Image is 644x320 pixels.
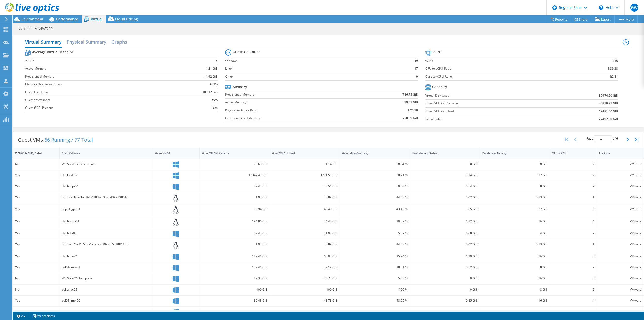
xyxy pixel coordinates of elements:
[202,206,267,212] div: 96.94 GiB
[15,206,57,212] div: Yes
[599,265,641,270] div: VMware
[44,136,93,143] span: 66 Running / 77 Total
[225,100,362,105] label: Active Memory
[482,152,542,155] div: Provisioned Memory
[202,161,267,167] div: 79.66 GiB
[272,254,338,259] div: 60.03 GiB
[25,97,172,102] label: Guest Whitespace
[272,287,338,292] div: 100 GiB
[432,84,447,89] b: Capacity
[233,84,247,89] b: Memory
[62,254,151,259] div: di-ul-vbr-01
[599,219,641,224] div: VMware
[552,172,594,178] div: 12
[233,49,260,54] b: Guest OS Count
[482,219,548,224] div: 16 GiB
[62,152,145,155] div: Guest VM Name
[482,195,548,200] div: 0.13 GiB
[25,66,172,71] label: Active Memory
[25,37,62,48] h2: Virtual Summary
[404,100,418,105] b: 79.57 GiB
[15,184,57,189] div: Yes
[586,135,618,142] span: Page of
[412,206,478,212] div: 1.65 GiB
[599,109,618,114] b: 12481.60 GiB
[425,117,551,122] label: Reclaimable
[272,152,332,155] div: Guest VM Disk Used
[62,206,151,212] div: cop01-gpt-01
[599,242,641,247] div: VMware
[608,66,618,71] b: 1:39.38
[599,298,641,303] div: VMware
[202,90,218,95] b: 189.12 GiB
[342,254,408,259] div: 35.74 %
[342,206,408,212] div: 43.45 %
[599,184,641,189] div: VMware
[482,265,548,270] div: 8 GiB
[202,242,267,247] div: 1.93 GiB
[342,276,408,281] div: 52.3 %
[414,58,418,63] b: 49
[62,219,151,224] div: di-ul-nms-01
[25,105,172,110] label: Guest iSCSI Present
[202,231,267,236] div: 59.43 GiB
[552,265,594,270] div: 2
[62,309,151,314] div: di-ul-vbp-02
[225,58,400,63] label: Windows
[599,231,641,236] div: VMware
[552,161,594,167] div: 2
[15,172,57,178] div: Yes
[62,287,151,292] div: osl-ul-dc05
[412,195,478,200] div: 0.02 GiB
[15,287,57,292] div: No
[482,298,548,303] div: 16 GiB
[412,231,478,236] div: 0.68 GiB
[599,276,641,281] div: VMware
[15,219,57,224] div: Yes
[403,116,418,121] b: 750.59 GiB
[594,135,612,142] input: jump to page
[62,231,151,236] div: di-ul-dc-02
[425,109,551,114] label: Guest VM Disk Used
[15,298,57,303] div: Yes
[342,195,408,200] div: 44.63 %
[15,309,57,314] div: Yes
[225,92,362,97] label: Provisioned Memory
[482,161,548,167] div: 8 GiB
[599,161,641,167] div: VMware
[272,276,338,281] div: 23.73 GiB
[272,195,338,200] div: 0.89 GiB
[272,206,338,212] div: 43.45 GiB
[414,66,418,71] b: 17
[225,108,362,113] label: Physical to Active Ratio
[412,242,478,247] div: 0.02 GiB
[202,195,267,200] div: 1.93 GiB
[412,298,478,303] div: 0.85 GiB
[25,58,172,63] label: vCPUs
[272,265,338,270] div: 39.19 GiB
[272,242,338,247] div: 0.89 GiB
[202,298,267,303] div: 89.43 GiB
[111,37,127,47] h2: Graphs
[342,298,408,303] div: 48.65 %
[342,309,408,314] div: 51.38 %
[62,172,151,178] div: di-ul-vid-02
[342,152,401,155] div: Guest VM % Occupancy
[202,287,267,292] div: 100 GiB
[15,265,57,270] div: Yes
[482,231,548,236] div: 4 GiB
[552,242,594,247] div: 1
[204,74,218,79] b: 11.92 GiB
[412,219,478,224] div: 1.82 GiB
[202,184,267,189] div: 59.43 GiB
[552,152,588,155] div: Virtual CPU
[155,152,191,155] div: Guest VM OS
[552,298,594,303] div: 4
[272,231,338,236] div: 31.92 GiB
[552,206,594,212] div: 8
[25,90,172,95] label: Guest Used Disk
[13,132,98,148] div: Guest VMs:
[412,309,478,314] div: 0.48 GiB
[202,276,267,281] div: 89.32 GiB
[482,309,548,314] div: 8 GiB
